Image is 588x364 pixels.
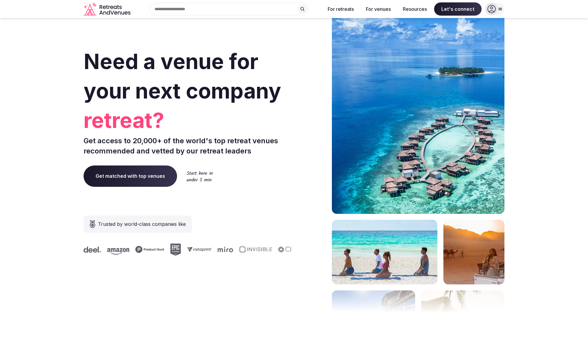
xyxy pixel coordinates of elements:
[84,136,292,156] p: Get access to 20,000+ of the world's top retreat venues recommended and vetted by our retreat lea...
[84,2,132,16] svg: Retreats and Venues company logo
[443,220,504,284] img: woman sitting in back of truck with camels
[84,165,177,187] a: Get matched with top venues
[84,106,292,135] span: retreat?
[210,247,225,252] svg: Miro company logo
[76,247,93,253] svg: Deel company logo
[434,2,482,16] span: Let's connect
[398,2,432,16] button: Resources
[231,246,265,253] svg: Invisible company logo
[179,247,204,252] svg: Vistaprint company logo
[323,2,359,16] button: For retreats
[361,2,396,16] button: For venues
[84,49,281,104] span: Need a venue for your next company
[163,244,173,256] svg: Epic Games company logo
[84,2,132,16] a: Visit the homepage
[332,220,437,284] img: yoga on tropical beach
[98,220,186,228] span: Trusted by world-class companies like
[187,171,213,181] img: Start here in under 5 min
